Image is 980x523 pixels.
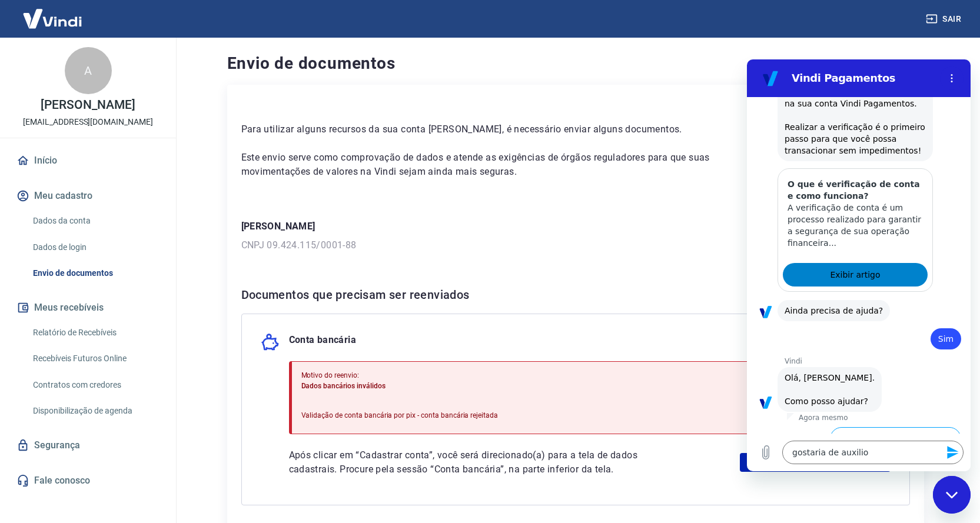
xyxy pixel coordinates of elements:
[289,333,357,352] p: Conta bancária
[28,261,162,285] a: Envio de documentos
[41,99,135,111] p: [PERSON_NAME]
[241,238,910,252] p: CNPJ 09.424.115/0001-88
[241,285,910,304] h6: Documentos que precisam ser reenviados
[41,119,176,142] h3: O que é verificação de conta e como funciona?
[83,368,214,402] button: Alteração de [PERSON_NAME]
[23,116,153,128] p: [EMAIL_ADDRESS][DOMAIN_NAME]
[14,183,162,209] button: Meu cadastro
[35,381,217,405] textarea: gostaria de auxilio
[28,209,162,233] a: Dados da conta
[65,47,112,94] div: A
[241,122,717,136] p: Para utilizar alguns recursos da sua conta [PERSON_NAME], é necessário enviar alguns documentos.
[52,354,101,363] p: Agora mesmo
[38,245,136,257] span: Ainda precisa de ajuda?
[28,399,162,423] a: Disponibilização de agenda
[38,297,224,307] p: Vindi
[746,99,910,191] img: waiting_documents.41d9841a9773e5fdf392cede4d13b617.svg
[7,381,31,405] button: Carregar arquivo
[301,370,499,381] p: Motivo do reenvio:
[36,204,181,227] a: Exibir artigo: 'O que é verificação de conta e como funciona?'
[923,8,966,30] button: Sair
[28,373,162,397] a: Contratos com credores
[14,432,162,458] a: Segurança
[933,476,971,514] iframe: Botão para abrir a janela de mensagens, conversa em andamento
[241,219,910,234] p: [PERSON_NAME]
[14,468,162,494] a: Fale conosco
[191,274,207,285] span: Sim
[261,333,280,352] img: money_pork.0c50a358b6dafb15dddc3eea48f23780.svg
[28,235,162,259] a: Dados de login
[41,142,176,189] p: A verificação de conta é um processo realizado para garantir a segurança de sua operação financei...
[289,448,680,477] p: Após clicar em “Cadastrar conta”, você será direcionado(a) para a tela de dados cadastrais. Procu...
[241,151,717,179] p: Este envio serve como comprovação de dados e atende as exigências de órgãos reguladores para que ...
[740,453,891,472] a: Cadastrar conta
[28,347,162,371] a: Recebíveis Futuros Online
[747,59,971,471] iframe: Janela de mensagens
[83,208,133,222] span: Exibir artigo
[227,52,924,75] h4: Envio de documentos
[14,1,91,36] img: Vindi
[301,382,386,390] span: Dados bancários inválidos
[14,148,162,174] a: Início
[28,321,162,345] a: Relatório de Recebíveis
[193,381,217,405] button: Enviar mensagem
[38,312,128,348] span: Olá, [PERSON_NAME]. Como posso ajudar?
[14,295,162,321] button: Meus recebíveis
[301,410,499,421] p: Validação de conta bancária por pix - conta bancária rejeitada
